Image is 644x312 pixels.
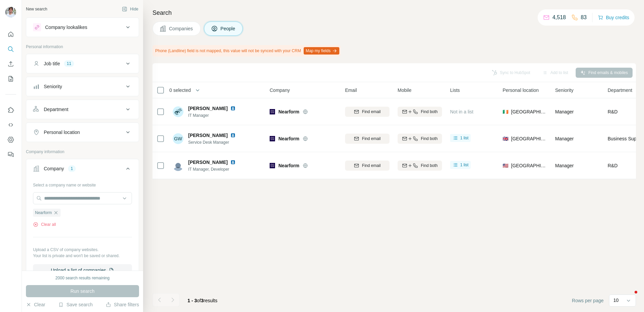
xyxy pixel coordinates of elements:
[45,24,87,31] div: Company lookalikes
[511,108,547,115] span: [GEOGRAPHIC_DATA]
[26,44,139,50] p: Personal information
[581,13,587,22] p: 83
[56,275,110,281] div: 2000 search results remaining
[270,136,275,141] img: Logo of Nearform
[345,134,389,144] button: Find email
[26,124,139,140] button: Personal location
[345,161,389,171] button: Find email
[5,119,16,131] button: Use Surfe API
[511,162,547,169] span: [GEOGRAPHIC_DATA]
[33,221,56,228] button: Clear all
[5,58,16,70] button: Enrich CSV
[188,159,228,166] span: [PERSON_NAME]
[26,56,139,72] button: Job title11
[26,301,45,308] button: Clear
[188,298,197,303] span: 1 - 3
[460,135,469,141] span: 1 list
[503,108,508,115] span: 🇮🇪
[598,13,629,22] button: Buy credits
[173,133,183,144] div: GW
[197,298,201,303] span: of
[450,87,460,94] span: Lists
[555,163,574,168] span: Manager
[5,104,16,116] button: Use Surfe on LinkedIn
[5,43,16,55] button: Search
[230,106,236,111] img: LinkedIn logo
[33,264,132,276] button: Upload a list of companies
[35,210,52,216] span: Nearform
[117,4,143,14] button: Hide
[398,161,442,171] button: Find both
[188,132,228,139] span: [PERSON_NAME]
[362,109,380,115] span: Find email
[188,112,238,118] span: IT Manager
[621,289,637,305] iframe: Intercom live chat
[278,135,299,142] span: Nearform
[5,28,16,40] button: Quick start
[44,129,80,136] div: Personal location
[201,298,204,303] span: 3
[44,60,60,67] div: Job title
[5,73,16,85] button: My lists
[398,87,411,94] span: Mobile
[230,133,236,138] img: LinkedIn logo
[106,301,139,308] button: Share filters
[68,166,76,172] div: 1
[152,8,636,18] h4: Search
[270,109,275,114] img: Logo of Nearform
[58,301,93,308] button: Save search
[608,108,618,115] span: R&D
[362,136,380,142] span: Find email
[555,87,573,94] span: Seniority
[421,163,438,169] span: Find both
[278,108,299,115] span: Nearform
[26,149,139,155] p: Company information
[26,161,139,179] button: Company1
[345,87,357,94] span: Email
[304,47,339,55] button: Map my fields
[608,87,632,94] span: Department
[152,45,341,57] div: Phone (Landline) field is not mapped, this value will not be synced with your CRM
[221,25,236,32] span: People
[44,83,62,90] div: Seniority
[511,135,547,142] span: [GEOGRAPHIC_DATA]
[552,13,566,22] p: 4,518
[608,162,618,169] span: R&D
[398,134,442,144] button: Find both
[33,247,132,253] p: Upload a CSV of company websites.
[188,105,228,112] span: [PERSON_NAME]
[398,107,442,117] button: Find both
[270,87,290,94] span: Company
[613,297,619,304] p: 10
[33,179,132,188] div: Select a company name or website
[503,135,508,142] span: 🇬🇧
[188,166,238,172] span: IT Manager, Developer
[5,134,16,146] button: Dashboard
[503,162,508,169] span: 🇺🇸
[173,106,183,117] img: Avatar
[173,160,183,171] img: Avatar
[450,109,473,114] span: Not in a list
[64,61,74,67] div: 11
[421,136,438,142] span: Find both
[26,6,47,12] div: New search
[188,139,238,145] span: Service Desk Manager
[270,163,275,168] img: Logo of Nearform
[555,136,574,141] span: Manager
[230,160,236,165] img: LinkedIn logo
[421,109,438,115] span: Find both
[33,253,132,259] p: Your list is private and won't be saved or shared.
[278,162,299,169] span: Nearform
[169,25,194,32] span: Companies
[345,107,389,117] button: Find email
[44,165,64,172] div: Company
[362,163,380,169] span: Find email
[5,7,16,18] img: Avatar
[26,19,139,35] button: Company lookalikes
[503,87,539,94] span: Personal location
[555,109,574,114] span: Manager
[460,162,469,168] span: 1 list
[572,297,604,304] span: Rows per page
[26,101,139,117] button: Department
[44,106,68,113] div: Department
